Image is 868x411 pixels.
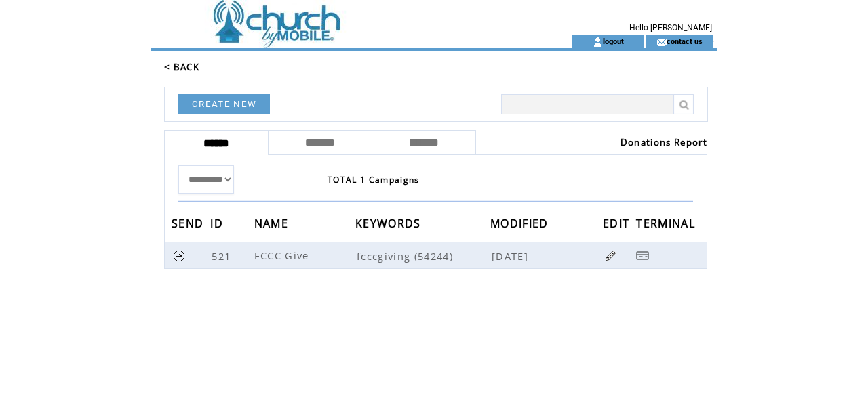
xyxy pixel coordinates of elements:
[593,37,603,47] img: account_icon.gif
[629,23,712,33] span: Hello [PERSON_NAME]
[210,213,226,238] span: ID
[172,213,207,238] span: SEND
[254,213,292,238] span: NAME
[254,248,313,262] span: FCCC Give
[357,249,489,263] span: fcccgiving (54244)
[328,174,420,186] span: TOTAL 1 Campaigns
[492,249,532,263] span: [DATE]
[178,94,270,114] a: CREATE NEW
[355,219,425,227] a: KEYWORDS
[164,61,199,73] a: < BACK
[620,136,707,148] a: Donations Report
[490,213,552,238] span: MODIFIED
[212,249,234,263] span: 521
[636,213,698,238] span: TERMINAL
[355,213,425,238] span: KEYWORDS
[603,213,633,238] span: EDIT
[667,37,703,45] a: contact us
[254,219,292,227] a: NAME
[210,219,226,227] a: ID
[490,219,552,227] a: MODIFIED
[603,37,624,45] a: logout
[656,37,667,47] img: contact_us_icon.gif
